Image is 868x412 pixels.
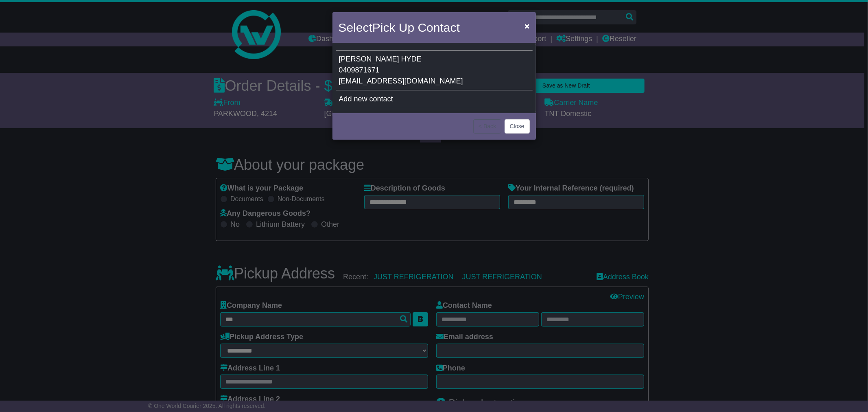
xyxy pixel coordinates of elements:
span: Add new contact [339,95,393,103]
span: [PERSON_NAME] [339,55,399,63]
span: Pick Up [372,21,414,34]
span: 0409871671 [339,66,380,74]
button: < Back [473,119,501,134]
span: [EMAIL_ADDRESS][DOMAIN_NAME] [339,77,463,85]
span: HYDE [401,55,422,63]
span: × [525,21,529,31]
h4: Select [339,18,460,37]
button: Close [505,119,530,134]
span: Contact [418,21,460,34]
button: Close [520,18,533,34]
